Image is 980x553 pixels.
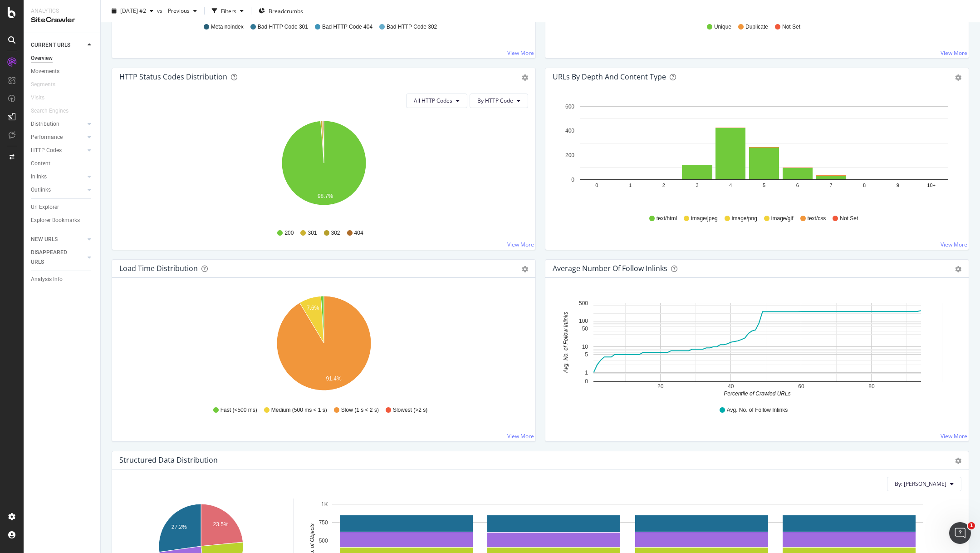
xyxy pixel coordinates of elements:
text: 2 [662,183,665,188]
a: View More [507,432,534,440]
div: Overview [31,54,53,63]
a: Visits [31,93,54,103]
div: CURRENT URLS [31,40,70,50]
a: CURRENT URLS [31,40,85,50]
button: All HTTP Codes [406,94,467,108]
text: 91.4% [326,375,342,382]
div: Movements [31,67,59,76]
text: 400 [565,128,574,134]
span: Avg. No. of Follow Inlinks [727,406,788,414]
span: vs [157,7,164,15]
text: 10+ [927,183,936,188]
a: NEW URLS [31,235,85,244]
text: 4 [729,183,732,188]
text: 5 [585,351,588,358]
div: Explorer Bookmarks [31,216,80,225]
text: 27.2% [171,524,187,530]
div: Distribution [31,119,59,129]
a: View More [941,432,967,440]
span: Slowest (>2 s) [393,406,427,414]
text: 1 [585,370,588,376]
div: Structured Data Distribution [119,455,218,464]
a: Inlinks [31,172,85,182]
a: Performance [31,133,85,142]
span: 302 [331,229,340,237]
span: Meta noindex [211,23,244,31]
text: 80 [868,383,875,390]
span: image/gif [771,215,794,222]
a: Analysis Info [31,275,94,284]
div: Load Time Distribution [119,264,198,273]
div: Segments [31,80,55,89]
text: 200 [565,152,574,158]
button: By HTTP Code [470,94,528,108]
text: 100 [579,318,588,324]
div: HTTP Codes [31,146,62,155]
text: 10 [582,344,588,350]
a: Content [31,159,94,168]
a: Segments [31,80,64,89]
span: Not Set [840,215,858,222]
a: DISAPPEARED URLS [31,248,85,267]
button: Filters [208,4,247,18]
div: Visits [31,93,44,103]
a: Overview [31,54,94,63]
svg: A chart. [553,292,962,398]
span: All HTTP Codes [414,97,452,104]
span: Not Set [782,23,800,31]
span: Fast (<500 ms) [220,406,257,414]
span: 404 [354,229,363,237]
a: View More [941,49,967,57]
div: Search Engines [31,106,69,116]
svg: A chart. [119,292,529,398]
text: 5 [763,183,765,188]
div: gear [522,266,528,272]
a: HTTP Codes [31,146,85,155]
div: Analytics [31,7,93,15]
a: View More [941,241,967,248]
button: Breadcrumbs [255,4,307,18]
div: URLs by Depth and Content Type [553,72,666,81]
text: 40 [728,383,734,390]
text: 1 [629,183,632,188]
span: image/jpeg [691,215,718,222]
span: 2025 Aug. 26th #2 [120,7,146,15]
span: Medium (500 ms < 1 s) [271,406,327,414]
div: Average Number of Follow Inlinks [553,264,667,273]
div: Analysis Info [31,275,63,284]
span: Slow (1 s < 2 s) [341,406,379,414]
span: Bad HTTP Code 301 [258,23,308,31]
text: 8 [863,183,866,188]
span: Bad HTTP Code 302 [387,23,437,31]
text: 500 [319,538,328,544]
text: 7.6% [307,305,319,311]
text: 7 [829,183,832,188]
div: HTTP Status Codes Distribution [119,72,227,81]
svg: A chart. [553,101,962,206]
div: Inlinks [31,172,47,182]
text: 3 [696,183,698,188]
text: 0 [595,183,598,188]
text: Percentile of Crawled URLs [724,390,790,397]
div: Url Explorer [31,202,59,212]
button: Previous [164,4,201,18]
span: Bad HTTP Code 404 [322,23,372,31]
span: 200 [284,229,294,237]
span: text/css [808,215,826,222]
span: Previous [164,7,190,15]
div: Outlinks [31,185,51,195]
span: Breadcrumbs [269,7,303,15]
text: 9 [897,183,899,188]
a: View More [507,49,534,57]
text: 23.5% [213,521,228,528]
span: 1 [968,522,975,529]
button: By: [PERSON_NAME] [887,477,961,491]
span: Duplicate [745,23,768,31]
a: Url Explorer [31,202,94,212]
div: NEW URLS [31,235,58,244]
div: Performance [31,133,63,142]
div: Content [31,159,50,168]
